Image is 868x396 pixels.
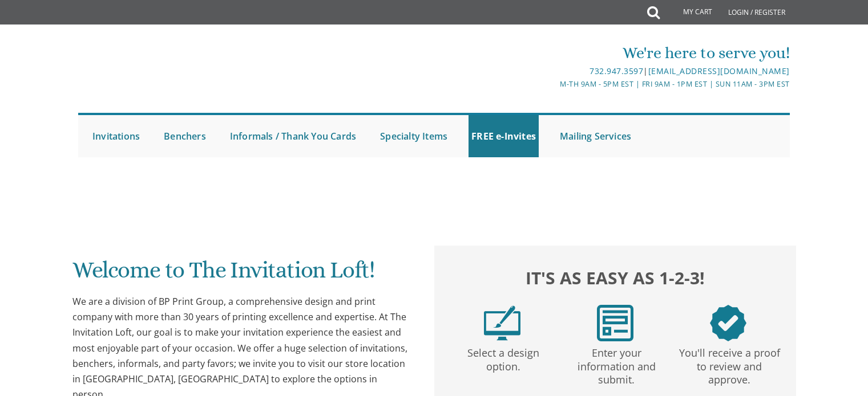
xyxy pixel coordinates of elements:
[469,115,539,157] a: FREE e-Invites
[227,115,359,157] a: Informals / Thank You Cards
[377,115,450,157] a: Specialty Items
[161,115,209,157] a: Benchers
[72,258,411,291] h1: Welcome to The Invitation Loft!
[316,78,790,90] div: M-Th 9am - 5pm EST | Fri 9am - 1pm EST | Sun 11am - 3pm EST
[484,305,520,341] img: step1.png
[316,42,790,64] div: We're here to serve you!
[90,115,143,157] a: Invitations
[562,341,671,387] p: Enter your information and submit.
[449,341,558,374] p: Select a design option.
[557,115,634,157] a: Mailing Services
[446,265,785,291] h2: It's as easy as 1-2-3!
[710,305,746,341] img: step3.png
[675,341,784,387] p: You'll receive a proof to review and approve.
[597,305,633,341] img: step2.png
[590,66,643,76] a: 732.947.3597
[316,64,790,78] div: |
[659,1,720,24] a: My Cart
[648,66,790,76] a: [EMAIL_ADDRESS][DOMAIN_NAME]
